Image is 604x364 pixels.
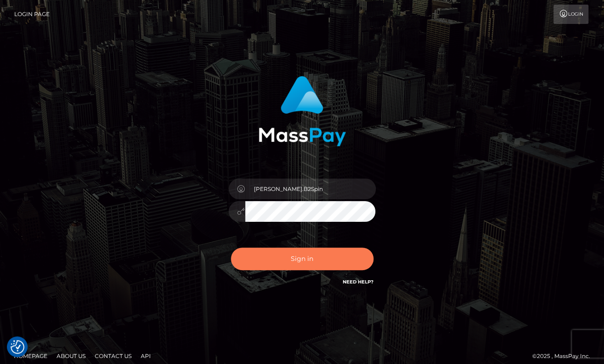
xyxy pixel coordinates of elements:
[14,5,50,24] a: Login Page
[259,76,346,146] img: MassPay Login
[53,349,89,363] a: About Us
[91,349,135,363] a: Contact Us
[553,5,588,24] a: Login
[10,349,51,363] a: Homepage
[532,351,597,361] div: © 2025 , MassPay Inc.
[137,349,155,363] a: API
[245,179,376,199] input: Username...
[11,340,24,354] img: Revisit consent button
[343,279,374,285] a: Need Help?
[231,248,374,270] button: Sign in
[11,340,24,354] button: Consent Preferences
